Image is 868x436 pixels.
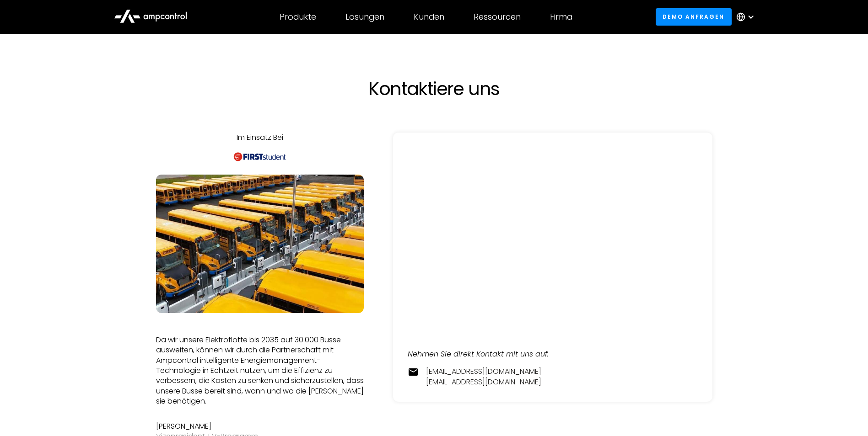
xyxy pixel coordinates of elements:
[345,12,384,22] div: Lösungen
[426,367,541,377] a: [EMAIL_ADDRESS][DOMAIN_NAME]
[408,349,698,359] div: Nehmen Sie direkt Kontakt mit uns auf:
[474,12,521,22] div: Ressourcen
[233,78,636,100] h1: Kontaktiere uns
[550,12,572,22] div: Firma
[414,12,444,22] div: Kunden
[280,12,316,22] div: Produkte
[156,421,364,431] div: [PERSON_NAME]
[426,377,541,387] a: [EMAIL_ADDRESS][DOMAIN_NAME]
[408,147,698,313] iframe: Form 0
[656,8,732,25] a: Demo anfragen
